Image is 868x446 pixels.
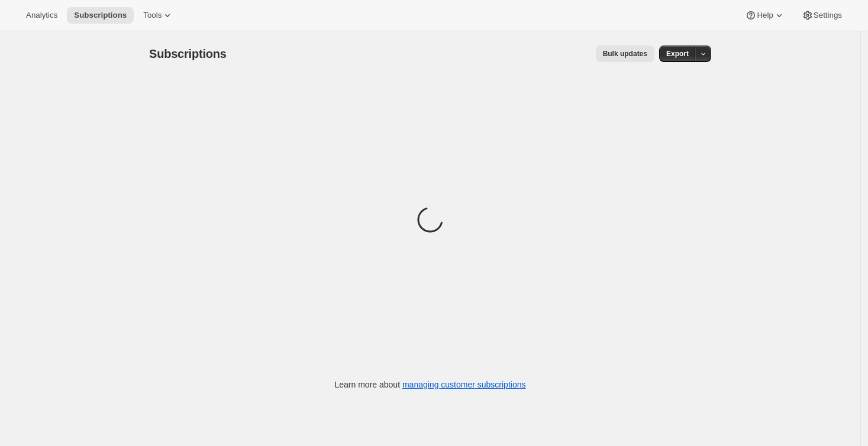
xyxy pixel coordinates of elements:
[26,11,57,20] span: Analytics
[149,47,227,60] span: Subscriptions
[738,7,792,24] button: Help
[74,11,127,20] span: Subscriptions
[136,7,180,24] button: Tools
[596,45,654,62] button: Bulk updates
[814,11,842,20] span: Settings
[757,11,773,20] span: Help
[402,380,526,389] a: managing customer subscriptions
[795,7,849,24] button: Settings
[143,11,162,20] span: Tools
[603,49,647,58] span: Bulk updates
[335,379,526,390] p: Learn more about
[659,45,696,62] button: Export
[67,7,134,24] button: Subscriptions
[19,7,64,24] button: Analytics
[666,49,689,58] span: Export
